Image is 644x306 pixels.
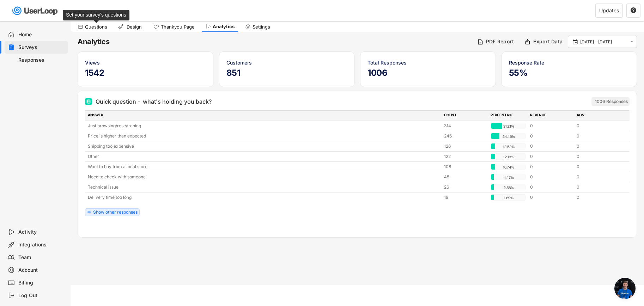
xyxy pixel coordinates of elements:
[18,31,65,38] div: Home
[492,143,525,150] div: 12.52%
[573,38,578,45] text: 
[88,133,440,139] div: Price is higher than expected
[88,184,440,190] div: Technical issue
[444,112,486,119] div: COUNT
[444,164,486,170] div: 108
[530,164,572,170] div: 0
[577,153,619,160] div: 0
[18,57,65,63] div: Responses
[492,154,525,160] div: 12.13%
[492,123,525,129] div: 31.21%
[530,112,572,119] div: REVENUE
[18,292,65,299] div: Log Out
[78,37,472,47] h6: Analytics
[226,59,347,66] div: Customers
[492,174,525,180] div: 4.47%
[88,112,440,119] div: ANSWER
[85,59,206,66] div: Views
[509,59,630,66] div: Response Rate
[530,184,572,190] div: 0
[614,278,636,299] a: Open chat
[492,195,525,201] div: 1.89%
[88,153,440,160] div: Other
[88,174,440,180] div: Need to check with someone
[577,194,619,201] div: 0
[367,59,488,66] div: Total Responses
[492,184,525,191] div: 2.58%
[444,153,486,160] div: 122
[530,133,572,139] div: 0
[599,8,619,13] div: Updates
[577,133,619,139] div: 0
[533,38,563,45] div: Export Data
[577,174,619,180] div: 0
[96,97,212,106] div: Quick question - what's holding you back?
[492,133,525,140] div: 24.45%
[85,68,206,78] h5: 1542
[18,241,65,248] div: Integrations
[444,194,486,201] div: 19
[93,210,138,214] div: Show other responses
[630,7,637,14] button: 
[530,174,572,180] div: 0
[577,112,619,119] div: AOV
[18,267,65,274] div: Account
[18,44,65,51] div: Surveys
[253,24,270,30] div: Settings
[628,39,635,45] button: 
[509,68,630,78] h5: 55%
[88,164,440,170] div: Want to buy from a local store
[444,133,486,139] div: 246
[577,164,619,170] div: 0
[492,164,525,170] div: 10.74%
[491,112,526,119] div: PERCENTAGE
[580,38,627,45] input: Select Date Range
[213,24,235,30] div: Analytics
[86,99,91,104] img: Multi Select
[530,194,572,201] div: 0
[444,123,486,129] div: 314
[486,38,514,45] div: PDF Report
[595,99,628,104] div: 1006 Responses
[572,39,578,45] button: 
[631,7,636,13] text: 
[367,68,488,78] h5: 1006
[18,254,65,261] div: Team
[125,24,143,30] div: Design
[577,123,619,129] div: 0
[88,194,440,201] div: Delivery time too long
[226,68,347,78] h5: 851
[530,143,572,149] div: 0
[18,280,65,286] div: Billing
[444,174,486,180] div: 45
[161,24,195,30] div: Thankyou Page
[88,123,440,129] div: Just browsing/researching
[577,184,619,190] div: 0
[11,4,60,18] img: userloop-logo-01.svg
[530,153,572,160] div: 0
[444,143,486,149] div: 126
[530,123,572,129] div: 0
[88,143,440,149] div: Shipping too expensive
[18,229,65,235] div: Activity
[444,184,486,190] div: 26
[85,24,107,30] div: Questions
[577,143,619,149] div: 0
[630,39,633,45] text: 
